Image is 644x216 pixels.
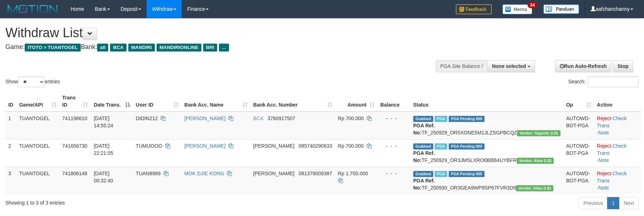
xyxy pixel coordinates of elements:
th: Status [410,91,563,112]
span: Copy 3760917507 to clipboard [267,116,295,121]
th: Trans ID: activate to sort column ascending [59,91,91,112]
td: 2 [5,139,16,167]
th: Op: activate to sort column ascending [563,91,594,112]
td: · · [594,112,641,139]
th: Date Trans.: activate to sort column descending [91,91,133,112]
a: 1 [607,197,619,209]
span: PGA Pending [449,116,485,122]
span: 741656730 [62,143,87,149]
td: · · [594,139,641,167]
span: [PERSON_NAME] [253,143,295,149]
span: DIDIN212 [136,116,158,121]
label: Search: [568,77,639,87]
th: Bank Acc. Number: activate to sort column ascending [251,91,335,112]
a: Note [598,130,609,136]
img: panduan.png [543,4,579,14]
span: ITOTO > TUANTOGEL [25,44,81,51]
td: 1 [5,112,16,139]
button: None selected [487,60,535,72]
div: Showing 1 to 3 of 3 entries [5,196,263,206]
td: AUTOWD-BOT-PGA [563,167,594,194]
span: [DATE] 14:55:24 [94,116,113,128]
a: Reject [597,143,611,149]
th: ID [5,91,16,112]
a: Check Trans [597,116,627,128]
a: Reject [597,171,611,176]
a: MOK DJIE KONG [184,171,224,176]
span: 741806148 [62,171,87,176]
a: Next [619,197,639,209]
td: TUANTOGEL [16,112,59,139]
b: PGA Ref. No: [413,123,435,136]
a: Reject [597,116,611,121]
span: BCA [110,44,126,51]
a: [PERSON_NAME] [184,143,225,149]
span: Rp 1.700.000 [338,171,368,176]
img: Feedback.jpg [456,4,492,14]
span: MANDIRI [128,44,155,51]
span: Marked by aafchonlypin [435,143,447,149]
img: Button%20Memo.svg [502,4,533,14]
td: AUTOWD-BOT-PGA [563,139,594,167]
a: Check Trans [597,143,627,156]
span: None selected [492,63,526,69]
th: User ID: activate to sort column ascending [133,91,181,112]
label: Show entries [5,77,60,87]
span: Marked by aafchonlypin [435,171,447,177]
span: Copy 085740290633 to clipboard [299,143,332,149]
td: 3 [5,167,16,194]
span: TUAN8989 [136,171,161,176]
span: Rp 700.000 [338,116,364,121]
th: Action [594,91,641,112]
b: PGA Ref. No: [413,178,435,191]
a: Check Trans [597,171,627,183]
td: · · [594,167,641,194]
span: TUMIJOOO [136,143,162,149]
h1: Withdraw List [5,26,422,40]
span: [PERSON_NAME] [253,171,295,176]
select: Showentries [18,77,45,87]
a: Note [598,185,609,191]
span: PGA Pending [449,171,485,177]
span: 34 [528,2,537,8]
td: TF_250929_OR5XONE5M1JLZSGPBCQZ [410,112,563,139]
span: BCA [253,116,263,121]
td: AUTOWD-BOT-PGA [563,112,594,139]
div: - - - [380,170,407,177]
th: Amount: activate to sort column ascending [335,91,377,112]
th: Game/API: activate to sort column ascending [16,91,59,112]
span: Grabbed [413,143,433,149]
h4: Game: Bank: [5,44,422,51]
a: Stop [613,60,633,72]
a: Run Auto-Refresh [555,60,611,72]
span: Rp 700.000 [338,143,364,149]
span: Grabbed [413,171,433,177]
a: Previous [579,197,607,209]
span: Marked by aafyoumonoriya [435,116,447,122]
td: TUANTOGEL [16,167,59,194]
span: Copy 081378009387 to clipboard [299,171,332,176]
span: MANDIRIONLINE [157,44,201,51]
span: Vendor URL: https://dashboard.q2checkout.com/secure [516,185,553,191]
div: - - - [380,142,407,149]
span: 741196610 [62,116,87,121]
th: Balance [377,91,410,112]
b: PGA Ref. No: [413,150,435,163]
a: [PERSON_NAME] [184,116,225,121]
span: all [97,44,108,51]
span: ... [219,44,229,51]
span: PGA Pending [449,143,485,149]
a: Note [598,157,609,163]
img: MOTION_logo.png [5,4,60,14]
span: BRI [203,44,217,51]
td: TF_250929_OR3JMSLXRO6BBB4UYBFR [410,139,563,167]
div: - - - [380,115,407,122]
span: [DATE] 00:32:40 [94,171,113,183]
span: Grabbed [413,116,433,122]
span: Vendor URL: https://dashboard.q2checkout.com/secure [517,158,554,164]
span: [DATE] 22:21:05 [94,143,113,156]
th: Bank Acc. Name: activate to sort column ascending [181,91,250,112]
div: PGA Site Balance / [436,60,487,72]
td: TF_250930_OR3GEA9WP9SP67FVR3D9 [410,167,563,194]
input: Search: [588,77,639,87]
